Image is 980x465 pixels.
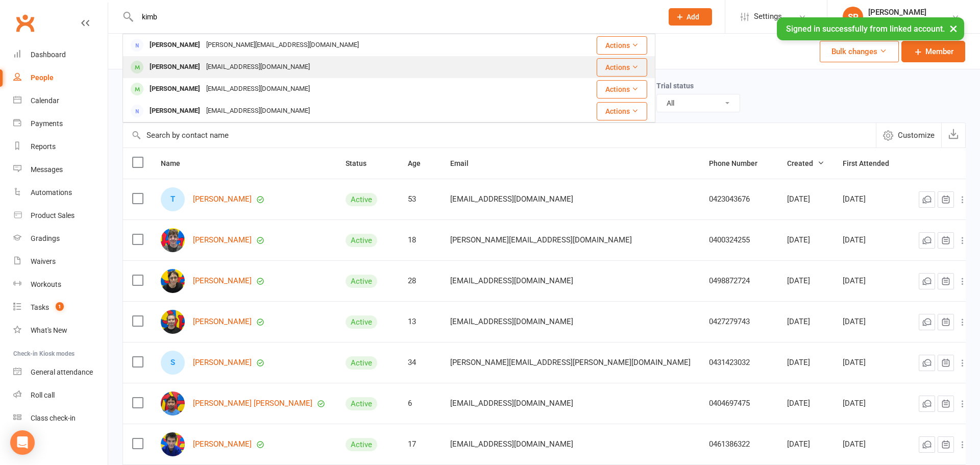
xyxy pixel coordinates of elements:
div: SP [843,7,863,27]
div: 0461386322 [709,440,769,449]
div: Dashboard [31,51,66,59]
button: Phone Number [709,157,769,169]
div: Rising Sun Martial Arts [868,17,940,26]
label: Trial status [656,82,694,90]
button: Actions [597,80,647,99]
div: [DATE] [787,440,824,449]
div: 0431423032 [709,358,769,367]
div: Waivers [31,257,56,265]
div: Workouts [31,280,61,288]
div: [DATE] [787,399,824,408]
img: Mike [161,228,185,252]
div: Active [346,234,377,247]
a: Clubworx [12,10,38,36]
span: [EMAIL_ADDRESS][DOMAIN_NAME] [450,394,573,413]
a: [PERSON_NAME] [193,195,252,204]
span: Created [787,159,824,167]
button: Add [669,8,712,26]
button: First Attended [843,157,900,169]
a: [PERSON_NAME] [193,358,252,367]
span: First Attended [843,159,900,167]
div: [PERSON_NAME][EMAIL_ADDRESS][DOMAIN_NAME] [203,38,362,53]
a: Dashboard [13,43,108,66]
div: Active [346,275,377,288]
div: [DATE] [787,277,824,285]
span: Settings [754,5,782,28]
button: Actions [597,36,647,55]
button: Actions [597,102,647,120]
div: [DATE] [843,236,900,244]
a: Gradings [13,227,108,250]
a: Reports [13,135,108,158]
img: Shahab [161,432,185,456]
span: Status [346,159,378,167]
span: [PERSON_NAME][EMAIL_ADDRESS][PERSON_NAME][DOMAIN_NAME] [450,353,691,372]
a: Workouts [13,273,108,296]
span: [EMAIL_ADDRESS][DOMAIN_NAME] [450,312,573,331]
div: [DATE] [843,317,900,326]
span: Email [450,159,480,167]
div: What's New [31,326,67,334]
span: 1 [56,302,64,311]
div: [DATE] [843,277,900,285]
div: Messages [31,165,63,174]
div: [PERSON_NAME] [146,82,203,96]
div: General attendance [31,368,93,376]
div: 0498872724 [709,277,769,285]
div: 17 [408,440,432,449]
a: General attendance kiosk mode [13,361,108,384]
div: [DATE] [843,440,900,449]
div: Product Sales [31,211,75,219]
a: Tasks 1 [13,296,108,319]
a: [PERSON_NAME] [193,236,252,244]
div: Active [346,356,377,370]
div: People [31,74,54,82]
a: Waivers [13,250,108,273]
span: [EMAIL_ADDRESS][DOMAIN_NAME] [450,189,573,209]
div: [DATE] [787,358,824,367]
div: [EMAIL_ADDRESS][DOMAIN_NAME] [203,104,313,118]
div: Calendar [31,96,59,105]
button: Email [450,157,480,169]
button: × [944,17,963,39]
button: Name [161,157,191,169]
img: Alex [161,269,185,293]
button: Customize [876,123,941,148]
div: Active [346,397,377,410]
div: Automations [31,188,72,197]
div: [DATE] [787,317,824,326]
div: Class check-in [31,414,76,422]
input: Search by contact name [123,123,876,148]
a: [PERSON_NAME] [193,440,252,449]
div: [DATE] [843,358,900,367]
div: 53 [408,195,432,204]
div: Tasks [31,303,49,311]
div: Shanise [161,351,185,375]
a: [PERSON_NAME] [193,317,252,326]
div: Active [346,438,377,451]
button: Created [787,157,824,169]
a: Calendar [13,89,108,112]
a: What's New [13,319,108,342]
button: Bulk changes [820,41,899,62]
div: Payments [31,119,63,128]
span: Member [925,45,953,58]
a: Roll call [13,384,108,407]
button: Actions [597,58,647,77]
div: 34 [408,358,432,367]
div: Open Intercom Messenger [10,430,35,455]
div: Roll call [31,391,55,399]
a: Payments [13,112,108,135]
span: [EMAIL_ADDRESS][DOMAIN_NAME] [450,271,573,290]
span: Signed in successfully from linked account. [786,24,945,34]
span: Phone Number [709,159,769,167]
a: Messages [13,158,108,181]
a: Class kiosk mode [13,407,108,430]
span: Customize [898,129,935,141]
div: [DATE] [787,195,824,204]
div: [PERSON_NAME] [146,60,203,75]
div: Active [346,315,377,329]
div: Troy [161,187,185,211]
div: 6 [408,399,432,408]
input: Search... [134,10,655,24]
